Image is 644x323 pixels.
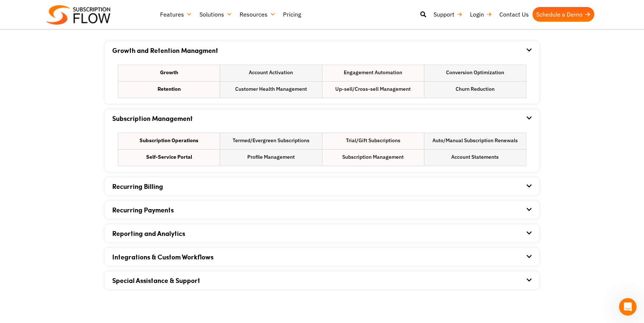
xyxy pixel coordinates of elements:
a: Subscription Management [112,114,193,123]
li: Up-sell/Cross-sell Management [322,82,424,98]
a: Pricing [279,7,305,22]
strong: Subscription Operations [139,137,198,144]
a: Support [430,7,466,22]
a: Reporting and Analytics [112,229,185,238]
a: Growth and Retention Managment [112,46,218,55]
li: Account Activation [220,65,322,81]
div: Growth and Retention Managment [112,59,532,104]
img: Subscriptionflow [46,5,110,25]
div: Subscription Management [112,127,532,172]
strong: Retention [158,85,181,93]
div: Recurring Payments [112,201,532,219]
strong: Growth [160,69,178,76]
iframe: Intercom live chat [619,298,637,316]
a: Integrations & Custom Workflows [112,252,213,262]
li: Subscription Management [322,150,424,166]
a: Features [156,7,196,22]
a: Recurring Billing [112,182,163,191]
li: Churn Reduction [424,82,526,98]
a: Schedule a Demo [532,7,594,22]
li: Trial/Gift Subscriptions [322,133,424,149]
a: Special Assistance & Support [112,276,200,285]
li: Profile Management [220,150,322,166]
li: Conversion Optimization [424,65,526,81]
a: Recurring Payments [112,205,174,215]
li: Account Statements [424,150,526,166]
li: Termed/Evergreen Subscriptions [220,133,322,149]
a: Contact Us [496,7,532,22]
div: Special Assistance & Support [112,272,532,289]
strong: Self-Service Portal [146,153,192,161]
div: Growth and Retention Managment [112,42,532,59]
li: Auto/Manual Subscription Renewals [424,133,526,149]
div: Reporting and Analytics [112,225,532,242]
div: Integrations & Custom Workflows [112,248,532,266]
a: Solutions [196,7,236,22]
li: Engagement Automation [322,65,424,81]
div: Recurring Billing [112,177,532,195]
a: Login [466,7,496,22]
li: Customer Health Management [220,82,322,98]
a: Resources [236,7,279,22]
div: Subscription Management [112,110,532,127]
